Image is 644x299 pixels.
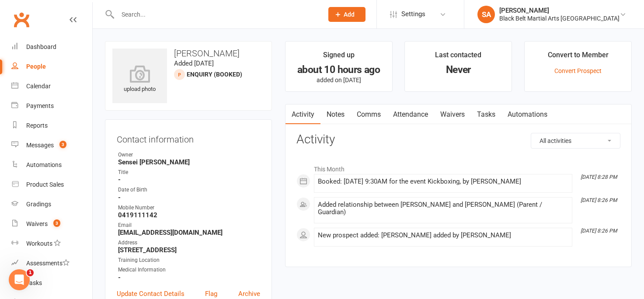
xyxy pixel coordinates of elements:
span: Add [344,11,355,18]
a: Messages 3 [11,136,92,155]
a: Activity [285,104,320,125]
div: Tasks [26,279,42,286]
input: Search... [115,8,317,21]
a: Automations [11,155,92,175]
div: Address [118,239,260,247]
a: Automations [501,104,553,125]
i: [DATE] 8:26 PM [581,197,617,203]
div: Automations [26,161,62,168]
div: Never [413,65,504,74]
strong: - [118,176,260,184]
div: Reports [26,122,48,129]
a: Attendance [387,104,434,125]
a: Workouts [11,234,92,254]
div: Messages [26,142,54,149]
span: Settings [401,4,425,24]
a: Payments [11,96,92,116]
a: Clubworx [10,9,32,31]
a: Assessments [11,254,92,273]
div: SA [477,6,495,23]
a: Dashboard [11,37,92,57]
div: Last contacted [435,49,481,65]
strong: [STREET_ADDRESS] [118,246,260,254]
i: [DATE] 8:26 PM [581,228,617,234]
strong: Sensei [PERSON_NAME] [118,158,260,166]
a: Notes [320,104,351,125]
div: Date of Birth [118,186,260,194]
div: People [26,63,46,70]
div: Booked: [DATE] 9:30AM for the event Kickboxing, by [PERSON_NAME] [318,178,568,185]
div: Training Location [118,256,260,264]
strong: - [118,274,260,282]
div: Product Sales [26,181,64,188]
div: New prospect added: [PERSON_NAME] added by [PERSON_NAME] [318,232,568,239]
div: about 10 hours ago [293,65,384,74]
a: Archive [238,289,260,299]
span: 1 [27,269,34,276]
strong: - [118,194,260,202]
span: Enquiry (Booked) [187,71,242,78]
a: Comms [351,104,387,125]
a: Reports [11,116,92,136]
div: Added relationship between [PERSON_NAME] and [PERSON_NAME] (Parent / Guardian) [318,201,568,216]
div: Dashboard [26,43,56,50]
a: Waivers [434,104,471,125]
span: 3 [59,141,66,148]
strong: 0419111142 [118,211,260,219]
div: Signed up [323,49,355,65]
div: Medical Information [118,266,260,274]
div: Owner [118,151,260,159]
div: Calendar [26,83,51,90]
h3: Activity [296,133,620,146]
a: People [11,57,92,76]
h3: Contact information [117,131,260,144]
a: Flag [205,289,217,299]
a: Tasks [471,104,501,125]
p: added on [DATE] [293,76,384,83]
time: Added [DATE] [174,59,214,67]
div: upload photo [112,65,167,94]
a: Convert Prospect [554,67,602,74]
iframe: Intercom live chat [9,269,30,290]
div: Waivers [26,220,48,227]
button: Add [328,7,366,22]
div: Gradings [26,201,51,208]
div: Mobile Number [118,204,260,212]
h3: [PERSON_NAME] [112,49,265,58]
li: This Month [296,160,620,174]
div: Assessments [26,260,70,267]
i: [DATE] 8:28 PM [581,174,617,180]
div: Workouts [26,240,52,247]
div: Title [118,168,260,177]
div: Black Belt Martial Arts [GEOGRAPHIC_DATA] [499,14,620,22]
a: Tasks [11,273,92,293]
div: Payments [26,102,54,109]
div: Convert to Member [548,49,609,65]
a: Gradings [11,195,92,214]
strong: [EMAIL_ADDRESS][DOMAIN_NAME] [118,229,260,236]
a: Calendar [11,76,92,96]
a: Product Sales [11,175,92,195]
a: Update Contact Details [117,289,184,299]
div: [PERSON_NAME] [499,7,620,14]
a: Waivers 3 [11,214,92,234]
div: Email [118,221,260,229]
span: 3 [53,219,60,227]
